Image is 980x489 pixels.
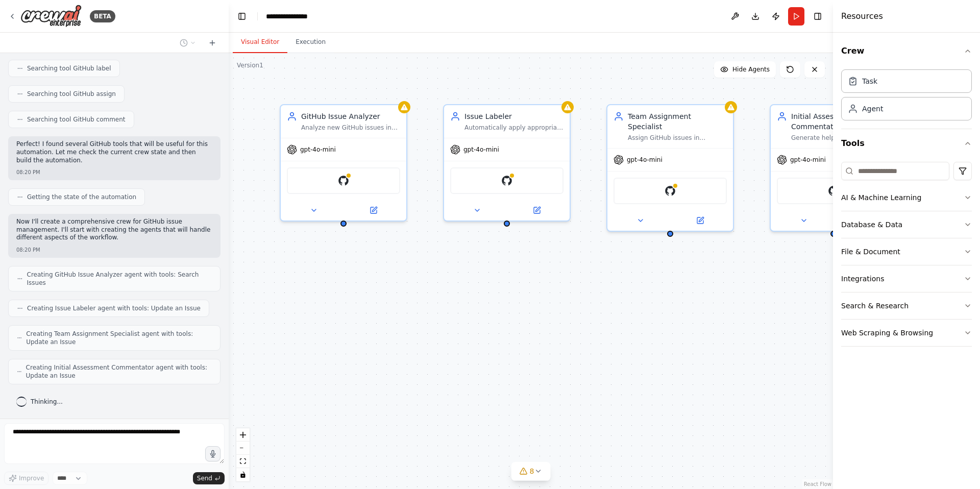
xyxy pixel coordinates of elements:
button: AI & Machine Learning [841,184,972,211]
button: Click to speak your automation idea [205,446,220,461]
span: Searching tool GitHub assign [27,90,116,98]
button: toggle interactivity [236,468,250,481]
div: Team Assignment Specialist [628,111,727,132]
div: File & Document [841,247,900,257]
button: Web Scraping & Browsing [841,320,972,346]
span: Send [197,474,212,482]
span: Hide Agents [732,65,770,74]
button: Hide right sidebar [811,9,825,23]
button: fit view [236,455,250,468]
img: GitHub [501,175,513,187]
button: Hide Agents [714,61,776,78]
div: Assign GitHub issues in {repository_name} to appropriate team members based on their expertise ar... [628,134,727,142]
div: 08:20 PM [16,168,212,176]
button: Search & Research [841,292,972,319]
span: Improve [19,474,44,482]
div: AI & Machine Learning [841,192,921,203]
span: gpt-4o-mini [300,145,336,154]
button: Integrations [841,265,972,292]
button: Open in side panel [508,204,566,216]
span: gpt-4o-mini [627,156,663,164]
button: Database & Data [841,211,972,238]
span: Creating Issue Labeler agent with tools: Update an Issue [27,304,201,312]
button: Improve [4,472,48,485]
div: Issue Labeler [464,111,563,121]
span: gpt-4o-mini [790,156,826,164]
div: Agent [862,104,883,114]
img: Logo [20,5,82,28]
nav: breadcrumb [266,11,318,21]
div: Tools [841,158,972,355]
div: Initial Assessment Commentator [791,111,890,132]
p: Perfect! I found several GitHub tools that will be useful for this automation. Let me check the c... [16,140,212,164]
div: Analyze new GitHub issues in {repository_name} to understand their content, classify them by type... [301,124,400,132]
img: GitHub [337,175,350,187]
p: Now I'll create a comprehensive crew for GitHub issue management. I'll start with creating the ag... [16,218,212,242]
span: Searching tool GitHub label [27,64,111,72]
div: Integrations [841,274,884,284]
button: zoom out [236,442,250,455]
button: File & Document [841,238,972,265]
button: zoom in [236,428,250,442]
div: GitHub Issue Analyzer [301,111,400,121]
button: Visual Editor [233,32,287,53]
div: Team Assignment SpecialistAssign GitHub issues in {repository_name} to appropriate team members b... [606,104,734,232]
img: GitHub [827,185,840,197]
span: Thinking... [31,398,63,406]
button: Hide left sidebar [235,9,249,23]
button: Crew [841,37,972,65]
div: BETA [90,10,115,22]
div: Issue LabelerAutomatically apply appropriate labels to GitHub issues in {repository_name} based o... [443,104,571,222]
div: Database & Data [841,219,902,230]
span: gpt-4o-mini [463,145,499,154]
button: Switch to previous chat [176,37,200,49]
button: Tools [841,129,972,158]
span: Creating Initial Assessment Commentator agent with tools: Update an Issue [26,363,212,380]
div: Generate helpful initial assessment comments for GitHub issues in {repository_name}, providing re... [791,134,890,142]
button: Send [193,472,225,484]
div: 08:20 PM [16,246,212,254]
button: Start a new chat [204,37,220,49]
button: Open in side panel [345,204,402,216]
button: Execution [287,32,334,53]
h4: Resources [841,10,883,22]
button: Open in side panel [671,214,729,227]
a: React Flow attribution [804,481,831,487]
button: 8 [511,462,551,481]
div: Task [862,76,877,86]
div: Web Scraping & Browsing [841,328,933,338]
span: 8 [530,466,534,476]
div: React Flow controls [236,428,250,481]
div: GitHub Issue AnalyzerAnalyze new GitHub issues in {repository_name} to understand their content, ... [280,104,407,222]
span: Getting the state of the automation [27,193,136,201]
div: Automatically apply appropriate labels to GitHub issues in {repository_name} based on analysis re... [464,124,563,132]
textarea: To enrich screen reader interactions, please activate Accessibility in Grammarly extension settings [4,423,225,464]
img: GitHub [664,185,676,197]
div: Crew [841,65,972,129]
span: Creating GitHub Issue Analyzer agent with tools: Search Issues [27,271,212,287]
span: Creating Team Assignment Specialist agent with tools: Update an Issue [26,330,212,346]
div: Version 1 [237,61,263,69]
div: Search & Research [841,301,909,311]
span: Searching tool GitHub comment [27,115,126,124]
div: Initial Assessment CommentatorGenerate helpful initial assessment comments for GitHub issues in {... [770,104,897,232]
